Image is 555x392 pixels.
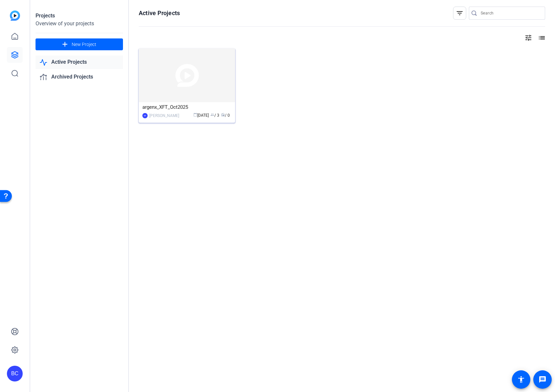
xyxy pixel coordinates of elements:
div: argenx_XFT_Oct2025 [142,102,231,112]
div: [PERSON_NAME] [149,112,179,119]
div: BC [7,366,23,381]
span: / 3 [210,113,219,118]
mat-icon: list [537,34,545,42]
div: Projects [36,12,123,20]
mat-icon: accessibility [517,376,525,383]
a: Active Projects [36,56,123,69]
img: blue-gradient.svg [10,11,20,21]
mat-icon: tune [524,34,532,42]
div: MF [142,113,148,118]
span: [DATE] [193,113,209,118]
h1: Active Projects [139,9,180,17]
span: New Project [72,41,96,48]
div: Overview of your projects [36,20,123,28]
mat-icon: add [61,40,69,49]
span: calendar_today [193,113,197,117]
mat-icon: message [539,376,546,383]
span: radio [221,113,225,117]
button: New Project [36,38,123,50]
input: Search [481,9,540,17]
a: Archived Projects [36,70,123,84]
span: group [210,113,214,117]
mat-icon: filter_list [456,9,464,17]
span: / 0 [221,113,230,118]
